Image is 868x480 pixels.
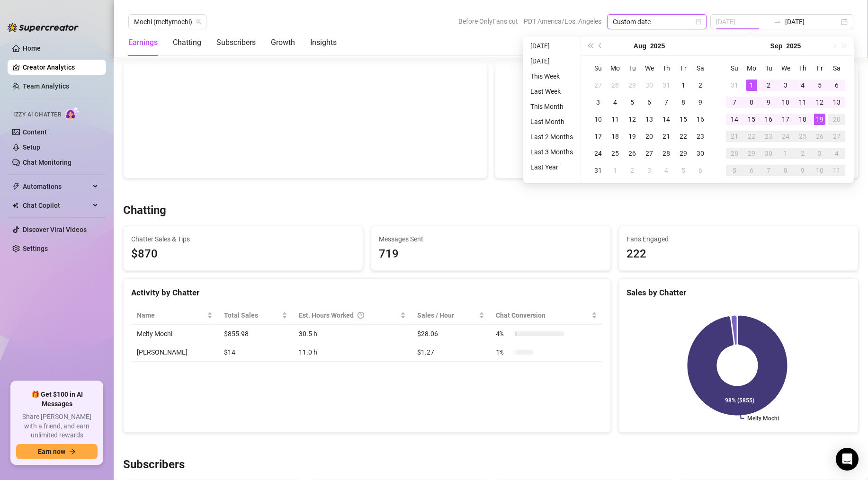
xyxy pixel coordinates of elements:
[16,390,98,409] span: 🎁 Get $100 in AI Messages
[777,60,794,77] th: We
[641,128,658,145] td: 2025-08-20
[458,14,518,28] span: Before OnlyFans cut
[692,77,709,94] td: 2025-08-02
[794,145,811,162] td: 2025-10-02
[131,343,218,362] td: [PERSON_NAME]
[131,245,355,263] span: $870
[794,128,811,145] td: 2025-09-25
[12,183,20,190] span: thunderbolt
[644,131,655,142] div: 20
[726,145,743,162] td: 2025-09-28
[831,114,842,125] div: 20
[23,226,87,233] a: Discover Viral Videos
[216,37,256,48] div: Subscribers
[695,148,706,159] div: 30
[675,94,692,111] td: 2025-08-08
[675,111,692,128] td: 2025-08-15
[678,131,689,142] div: 22
[794,60,811,77] th: Th
[224,310,280,320] span: Total Sales
[811,128,828,145] td: 2025-09-26
[626,245,850,263] div: 222
[634,36,646,55] button: Choose a month
[828,60,845,77] th: Sa
[794,111,811,128] td: 2025-09-18
[814,131,825,142] div: 26
[626,114,638,125] div: 12
[131,325,218,343] td: Melty Mochi
[592,165,604,176] div: 31
[173,37,201,48] div: Chatting
[794,94,811,111] td: 2025-09-11
[609,131,621,142] div: 18
[780,114,791,125] div: 17
[527,71,577,82] li: This Week
[743,77,760,94] td: 2025-09-01
[777,77,794,94] td: 2025-09-03
[607,94,624,111] td: 2025-08-04
[814,80,825,91] div: 5
[760,162,777,179] td: 2025-10-07
[831,148,842,159] div: 4
[814,148,825,159] div: 3
[644,165,655,176] div: 3
[675,128,692,145] td: 2025-08-22
[763,97,774,108] div: 9
[797,114,808,125] div: 18
[746,131,757,142] div: 22
[379,234,603,244] span: Messages Sent
[746,80,757,91] div: 1
[134,15,201,29] span: Mochi (meltymochi)
[777,128,794,145] td: 2025-09-24
[293,325,412,343] td: 30.5 h
[763,165,774,176] div: 7
[814,165,825,176] div: 10
[678,80,689,91] div: 1
[23,60,98,75] a: Creator Analytics
[760,94,777,111] td: 2025-09-09
[811,60,828,77] th: Fr
[743,162,760,179] td: 2025-10-06
[797,131,808,142] div: 25
[746,148,757,159] div: 29
[131,234,355,244] span: Chatter Sales & Tips
[661,97,672,108] div: 7
[644,80,655,91] div: 30
[658,145,675,162] td: 2025-08-28
[624,145,641,162] td: 2025-08-26
[661,148,672,159] div: 28
[590,145,607,162] td: 2025-08-24
[527,161,577,173] li: Last Year
[814,97,825,108] div: 12
[595,36,606,55] button: Previous month (PageUp)
[831,165,842,176] div: 11
[609,114,621,125] div: 11
[609,165,621,176] div: 1
[797,97,808,108] div: 11
[218,343,293,362] td: $14
[592,80,604,91] div: 27
[590,162,607,179] td: 2025-08-31
[675,162,692,179] td: 2025-09-05
[641,145,658,162] td: 2025-08-27
[811,111,828,128] td: 2025-09-19
[626,165,638,176] div: 2
[763,148,774,159] div: 30
[590,60,607,77] th: Su
[828,111,845,128] td: 2025-09-20
[695,80,706,91] div: 2
[811,77,828,94] td: 2025-09-05
[692,94,709,111] td: 2025-08-09
[590,77,607,94] td: 2025-07-27
[774,18,781,26] span: swap-right
[695,114,706,125] div: 16
[592,148,604,159] div: 24
[527,116,577,127] li: Last Month
[626,131,638,142] div: 19
[310,37,337,48] div: Insights
[777,111,794,128] td: 2025-09-17
[23,44,41,52] a: Home
[590,111,607,128] td: 2025-08-10
[644,148,655,159] div: 27
[743,111,760,128] td: 2025-09-15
